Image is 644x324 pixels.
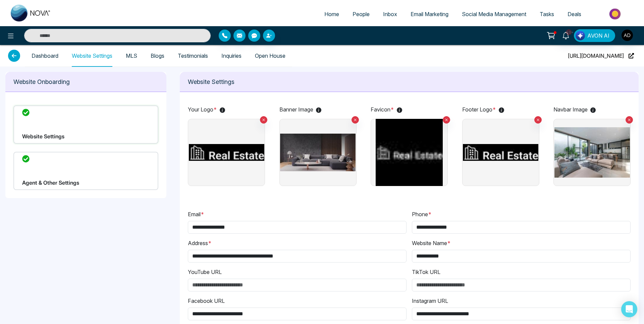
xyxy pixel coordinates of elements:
[568,45,624,66] span: [URL][DOMAIN_NAME]
[576,31,585,40] img: Lead Flow
[188,210,204,218] label: Email
[188,268,222,276] label: YouTube URL
[188,239,212,247] label: Address
[566,45,636,67] button: [URL][DOMAIN_NAME]
[188,105,265,113] p: Your Logo
[353,11,370,17] span: People
[591,6,640,21] img: Market-place.gif
[372,119,447,186] img: image holder
[404,8,455,20] a: Email Marketing
[553,105,631,113] p: Navbar Image
[462,105,539,113] p: Footer Logo
[412,268,440,276] label: TikTok URL
[11,5,51,21] img: Nova CRM Logo
[318,8,346,20] a: Home
[188,77,631,86] p: Website Settings
[126,53,137,59] a: MLS
[189,119,264,186] img: image holder
[411,11,448,17] span: Email Marketing
[346,8,376,20] a: People
[412,297,448,305] label: Instagram URL
[540,11,554,17] span: Tasks
[561,8,588,20] a: Deals
[32,53,58,59] a: Dashboard
[371,105,448,113] p: Favicon
[178,53,208,59] a: Testimonials
[568,11,581,17] span: Deals
[280,119,356,186] img: image holder
[566,29,572,35] span: 10+
[455,8,533,20] a: Social Media Management
[279,105,357,113] p: Banner Image
[621,301,637,317] div: Open Intercom Messenger
[376,8,404,20] a: Inbox
[72,53,112,59] a: Website Settings
[558,29,574,41] a: 10+
[188,297,225,305] label: Facebook URL
[324,11,339,17] span: Home
[463,119,538,186] img: image holder
[574,29,615,42] button: AVON AI
[462,11,526,17] span: Social Media Management
[412,239,451,247] label: Website Name
[383,11,397,17] span: Inbox
[13,77,158,86] p: Website Onboarding
[587,32,609,40] span: AVON AI
[622,30,633,41] img: User Avatar
[13,105,158,144] div: Website Settings
[554,119,630,186] img: image holder
[221,53,241,59] a: Inquiries
[255,45,285,66] span: Open House
[151,53,164,59] a: Blogs
[533,8,561,20] a: Tasks
[13,152,158,190] div: Agent & Other Settings
[412,210,432,218] label: Phone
